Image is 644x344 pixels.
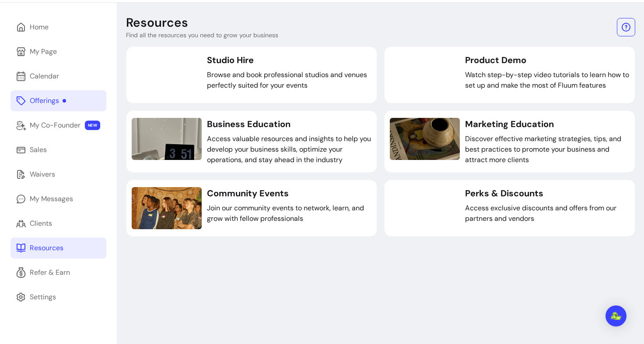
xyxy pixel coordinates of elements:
[126,180,377,237] a: Community EventsJoin our community events to network, learn, and grow with fellow professionals
[10,164,106,185] a: Waivers
[207,70,371,91] p: Browse and book professional studios and venues perfectly suited for your events
[207,54,371,66] h3: Studio Hire
[10,262,106,283] a: Refer & Earn
[384,110,635,173] a: Marketing EducationDiscover effective marketing strategies, tips, and best practices to promote y...
[126,110,377,173] a: Business EducationAccess valuable resources and insights to help you develop your business skills...
[30,96,66,106] div: Offerings
[30,71,59,82] div: Calendar
[30,243,63,253] div: Resources
[30,22,49,32] div: Home
[85,121,100,130] span: NEW
[30,120,80,131] div: My Co-Founder
[384,46,635,103] a: Product DemoWatch step-by-step video tutorials to learn how to set up and make the most of Fluum ...
[465,54,630,66] h3: Product Demo
[605,305,626,326] div: Open Intercom Messenger
[207,187,371,199] h3: Community Events
[30,145,47,155] div: Sales
[126,46,377,103] a: Studio HireBrowse and book professional studios and venues perfectly suited for your events
[10,139,106,160] a: Sales
[465,70,630,91] p: Watch step-by-step video tutorials to learn how to set up and make the most of Fluum features
[126,15,188,31] p: Resources
[207,134,371,165] p: Access valuable resources and insights to help you develop your business skills, optimize your op...
[10,66,106,87] a: Calendar
[465,118,630,130] h3: Marketing Education
[465,187,630,199] h3: Perks & Discounts
[10,90,106,111] a: Offerings
[10,17,106,38] a: Home
[207,118,371,130] h3: Business Education
[30,267,70,278] div: Refer & Earn
[10,213,106,234] a: Clients
[10,188,106,209] a: My Messages
[10,115,106,136] a: My Co-Founder NEW
[10,41,106,62] a: My Page
[10,238,106,259] a: Resources
[465,203,630,224] p: Access exclusive discounts and offers from our partners and vendors
[207,203,371,224] p: Join our community events to network, learn, and grow with fellow professionals
[384,180,635,237] a: Perks & DiscountsAccess exclusive discounts and offers from our partners and vendors
[30,169,55,180] div: Waivers
[465,134,630,165] p: Discover effective marketing strategies, tips, and best practices to promote your business and at...
[30,46,57,57] div: My Page
[126,31,278,39] p: Find all the resources you need to grow your business
[30,218,52,229] div: Clients
[10,287,106,308] a: Settings
[30,194,73,204] div: My Messages
[30,292,56,302] div: Settings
